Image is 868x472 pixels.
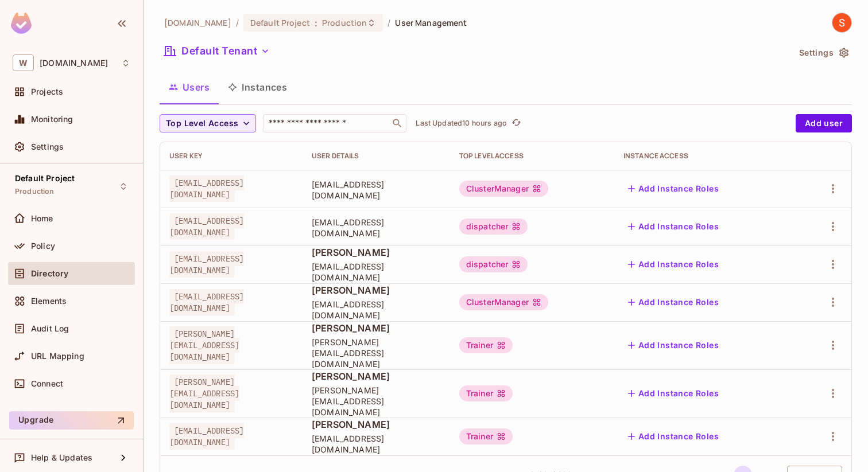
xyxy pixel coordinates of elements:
[160,42,274,60] button: Default Tenant
[31,324,69,333] span: Audit Log
[31,379,63,388] span: Connect
[169,175,244,202] span: [EMAIL_ADDRESS][DOMAIN_NAME]
[459,151,605,161] div: Top Level Access
[31,241,55,251] span: Policy
[623,427,723,446] button: Add Instance Roles
[312,217,441,239] span: [EMAIL_ADDRESS][DOMAIN_NAME]
[459,294,548,310] div: ClusterManager
[9,411,134,430] button: Upgrade
[459,385,513,401] div: Trainer
[623,255,723,274] button: Add Instance Roles
[164,17,231,28] span: the active workspace
[250,17,310,28] span: Default Project
[312,299,441,321] span: [EMAIL_ADDRESS][DOMAIN_NAME]
[169,326,239,364] span: [PERSON_NAME][EMAIL_ADDRESS][DOMAIN_NAME]
[31,453,92,462] span: Help & Updates
[395,17,467,28] span: User Management
[13,54,34,71] span: W
[623,180,723,198] button: Add Instance Roles
[314,18,318,28] span: :
[312,370,441,383] span: [PERSON_NAME]
[623,336,723,354] button: Add Instance Roles
[322,17,367,28] span: Production
[387,17,390,28] li: /
[169,289,244,315] span: [EMAIL_ADDRESS][DOMAIN_NAME]
[312,261,441,283] span: [EMAIL_ADDRESS][DOMAIN_NAME]
[169,151,293,161] div: User Key
[169,423,244,450] span: [EMAIL_ADDRESS][DOMAIN_NAME]
[166,116,238,131] span: Top Level Access
[459,428,513,444] div: Trainer
[312,385,441,418] span: [PERSON_NAME][EMAIL_ADDRESS][DOMAIN_NAME]
[623,151,786,161] div: Instance Access
[312,151,441,161] div: User Details
[11,13,32,34] img: SReyMgAAAABJRU5ErkJggg==
[312,418,441,431] span: [PERSON_NAME]
[31,87,63,96] span: Projects
[623,384,723,403] button: Add Instance Roles
[312,337,441,369] span: [PERSON_NAME][EMAIL_ADDRESS][DOMAIN_NAME]
[15,187,55,196] span: Production
[312,179,441,201] span: [EMAIL_ADDRESS][DOMAIN_NAME]
[169,375,239,412] span: [PERSON_NAME][EMAIL_ADDRESS][DOMAIN_NAME]
[509,116,523,130] button: refresh
[31,352,84,361] span: URL Mapping
[507,116,523,130] span: Click to refresh data
[31,115,73,124] span: Monitoring
[31,142,64,151] span: Settings
[31,297,67,306] span: Elements
[219,73,296,102] button: Instances
[795,44,852,62] button: Settings
[169,251,244,278] span: [EMAIL_ADDRESS][DOMAIN_NAME]
[312,433,441,455] span: [EMAIL_ADDRESS][DOMAIN_NAME]
[312,284,441,297] span: [PERSON_NAME]
[623,293,723,311] button: Add Instance Roles
[31,214,53,223] span: Home
[459,256,528,272] div: dispatcher
[31,269,68,278] span: Directory
[312,322,441,334] span: [PERSON_NAME]
[459,337,513,353] div: Trainer
[160,114,256,132] button: Top Level Access
[236,17,239,28] li: /
[40,58,108,68] span: Workspace: withpronto.com
[832,13,851,32] img: Shubhang Singhal
[623,217,723,236] button: Add Instance Roles
[169,213,244,240] span: [EMAIL_ADDRESS][DOMAIN_NAME]
[459,219,528,235] div: dispatcher
[511,118,521,129] span: refresh
[160,73,219,102] button: Users
[416,119,507,128] p: Last Updated 10 hours ago
[459,181,548,197] div: ClusterManager
[15,174,75,183] span: Default Project
[312,246,441,259] span: [PERSON_NAME]
[796,114,852,132] button: Add user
